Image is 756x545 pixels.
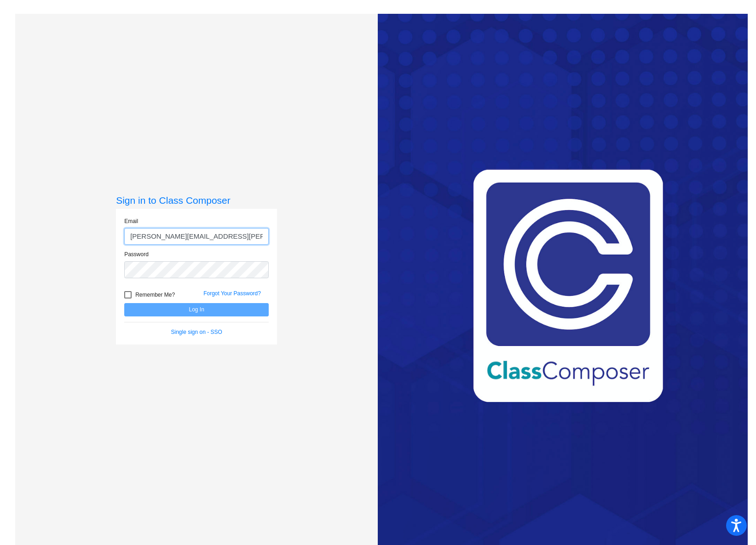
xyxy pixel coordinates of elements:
[203,290,261,297] a: Forgot Your Password?
[116,195,277,206] h3: Sign in to Class Composer
[135,289,175,300] span: Remember Me?
[124,303,269,316] button: Log In
[171,329,222,335] a: Single sign on - SSO
[124,217,138,225] label: Email
[124,250,149,258] label: Password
